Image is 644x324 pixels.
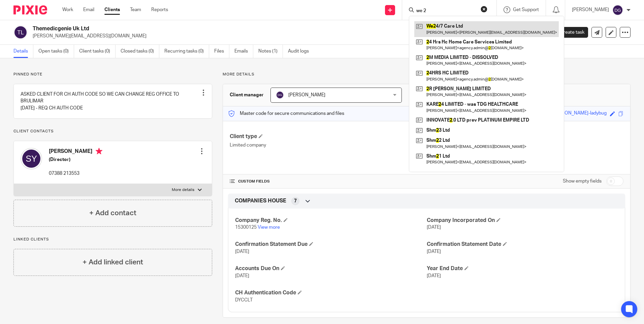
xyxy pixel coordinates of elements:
[235,273,249,278] span: [DATE]
[96,148,102,155] i: Primary
[235,249,249,254] span: [DATE]
[38,45,74,58] a: Open tasks (0)
[427,217,618,224] h4: Company Incorporated On
[130,6,141,13] a: Team
[513,7,539,12] span: Get Support
[258,45,283,58] a: Notes (1)
[234,45,253,58] a: Emails
[62,6,73,13] a: Work
[49,148,102,156] h4: [PERSON_NAME]
[235,289,426,296] h4: CH Authentication Code
[288,45,314,58] a: Audit logs
[151,6,168,13] a: Reports
[228,110,344,117] p: Master code for secure communications and files
[13,25,28,39] img: svg%3E
[104,6,120,13] a: Clients
[164,45,209,58] a: Recurring tasks (0)
[235,217,426,224] h4: Company Reg. No.
[230,179,426,184] h4: CUSTOM FIELDS
[235,225,257,230] span: 15300125
[288,93,325,97] span: [PERSON_NAME]
[427,265,618,272] h4: Year End Date
[235,298,253,302] span: DYCCLT
[549,27,588,38] a: Create task
[33,25,438,32] h2: Themedicgenie Uk Ltd
[294,198,297,204] span: 7
[427,249,441,254] span: [DATE]
[13,237,212,242] p: Linked clients
[427,241,618,248] h4: Confirmation Statement Date
[563,178,602,185] label: Show empty fields
[612,5,623,15] img: svg%3E
[235,241,426,248] h4: Confirmation Statement Due
[21,148,42,169] img: svg%3E
[89,208,136,218] h4: + Add contact
[13,5,47,14] img: Pixie
[49,170,102,177] p: 07388 213553
[427,273,441,278] span: [DATE]
[121,45,159,58] a: Closed tasks (0)
[427,225,441,230] span: [DATE]
[79,45,116,58] a: Client tasks (0)
[49,156,102,163] h5: (Director)
[276,91,284,99] img: svg%3E
[33,33,539,39] p: [PERSON_NAME][EMAIL_ADDRESS][DOMAIN_NAME]
[13,129,212,134] p: Client contacts
[230,92,264,98] h3: Client manager
[83,6,94,13] a: Email
[13,72,212,77] p: Pinned note
[235,197,286,204] span: COMPANIES HOUSE
[416,8,476,14] input: Search
[258,225,280,230] a: View more
[223,72,631,77] p: More details
[13,45,33,58] a: Details
[214,45,229,58] a: Files
[572,6,609,13] p: [PERSON_NAME]
[83,257,143,267] h4: + Add linked client
[235,265,426,272] h4: Accounts Due On
[537,110,607,118] div: sweet-[PERSON_NAME]-ladybug
[172,187,194,193] p: More details
[230,133,426,140] h4: Client type
[230,142,426,149] p: Limited company
[481,6,487,12] button: Clear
